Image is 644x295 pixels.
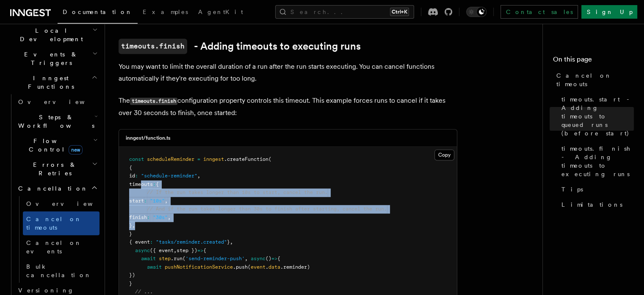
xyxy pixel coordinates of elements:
[26,200,113,207] span: Overview
[150,247,174,253] span: ({ event
[230,239,233,245] span: ,
[581,5,637,19] a: Sign Up
[556,71,634,88] span: Cancel on timeouts
[135,173,138,179] span: :
[153,214,168,220] span: "30s"
[15,113,94,130] span: Steps & Workflows
[15,181,100,196] button: Cancellation
[558,197,634,212] a: Limitations
[156,239,227,245] span: "tasks/reminder.created"
[15,196,100,283] div: Cancellation
[198,8,243,15] span: AgentKit
[197,247,203,253] span: =>
[156,181,159,187] span: {
[558,141,634,182] a: timeouts.finish - Adding timeouts to executing runs
[268,156,271,162] span: (
[129,214,147,220] span: finish
[153,181,156,187] span: :
[129,156,144,162] span: const
[26,239,82,255] span: Cancel on events
[144,198,147,204] span: :
[18,98,105,105] span: Overview
[558,182,634,197] a: Tips
[197,156,200,162] span: =
[129,181,153,187] span: timeouts
[150,239,153,245] span: :
[129,239,150,245] span: { event
[203,156,224,162] span: inngest
[390,8,409,16] kbd: Ctrl+K
[561,144,634,178] span: timeouts.finish - Adding timeouts to executing runs
[553,54,634,68] h4: On this page
[558,92,634,141] a: timeouts.start - Adding timeouts to queued runs (before start)
[129,198,144,204] span: start
[119,39,361,54] a: timeouts.finish- Adding timeouts to executing runs
[561,185,583,194] span: Tips
[147,214,150,220] span: :
[15,160,92,177] span: Errors & Retries
[227,239,230,245] span: }
[248,264,251,270] span: (
[150,198,165,204] span: "10s"
[203,247,206,253] span: {
[280,264,310,270] span: .reminder)
[251,264,265,270] span: event
[7,70,100,94] button: Inngest Functions
[119,95,457,119] p: The configuration property controls this timeout. This example forces runs to cancel if it takes ...
[138,3,193,23] a: Examples
[185,256,245,261] span: 'send-reminder-push'
[23,259,100,283] a: Bulk cancellation
[129,231,132,237] span: }
[268,264,280,270] span: data
[15,137,93,154] span: Flow Control
[174,247,177,253] span: ,
[129,281,132,287] span: }
[129,222,132,228] span: }
[23,235,100,259] a: Cancel on events
[7,47,100,70] button: Events & Triggers
[26,263,91,278] span: Bulk cancellation
[119,61,457,84] p: You may want to limit the overall duration of a run after the run starts executing. You can cance...
[7,26,92,43] span: Local Development
[23,196,100,211] a: Overview
[7,74,91,91] span: Inngest Functions
[7,23,100,47] button: Local Development
[130,98,177,105] code: timeouts.finish
[171,256,182,261] span: .run
[15,94,100,110] a: Overview
[132,222,135,228] span: ,
[147,206,387,212] span: // And if the run takes longer than 30s to finish after starting, cancel the run.
[147,189,328,195] span: // If the run takes longer than 10s to start, cancel the run.
[182,256,185,261] span: (
[147,156,194,162] span: scheduleReminder
[147,264,162,270] span: await
[265,256,271,261] span: ()
[129,272,135,278] span: })
[15,110,100,133] button: Steps & Workflows
[129,165,132,171] span: {
[193,3,248,23] a: AgentKit
[168,214,171,220] span: ,
[434,149,454,160] button: Copy
[18,287,74,294] span: Versioning
[233,264,248,270] span: .push
[165,198,168,204] span: ,
[141,256,156,261] span: await
[277,256,280,261] span: {
[15,157,100,181] button: Errors & Retries
[500,5,578,19] a: Contact sales
[7,50,92,67] span: Events & Triggers
[141,173,197,179] span: "schedule-reminder"
[561,95,634,138] span: timeouts.start - Adding timeouts to queued runs (before start)
[251,256,265,261] span: async
[165,264,233,270] span: pushNotificationService
[265,264,268,270] span: .
[159,256,171,261] span: step
[245,256,248,261] span: ,
[275,5,414,19] button: Search...Ctrl+K
[15,133,100,157] button: Flow Controlnew
[224,156,268,162] span: .createFunction
[271,256,277,261] span: =>
[15,184,88,193] span: Cancellation
[119,39,187,54] code: timeouts.finish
